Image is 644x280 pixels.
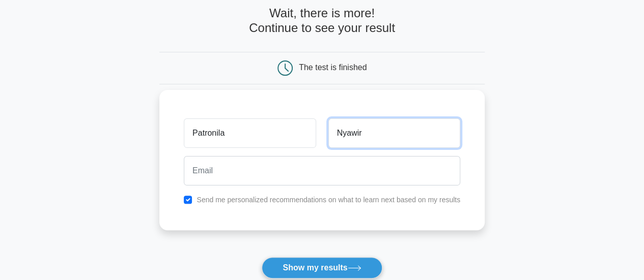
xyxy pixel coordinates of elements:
[328,118,460,148] input: Last name
[299,63,367,72] div: The test is finished
[159,6,485,36] h4: Wait, there is more! Continue to see your result
[197,196,460,204] label: Send me personalized recommendations on what to learn next based on my results
[184,156,460,185] input: Email
[262,257,382,278] button: Show my results
[184,118,316,148] input: First name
